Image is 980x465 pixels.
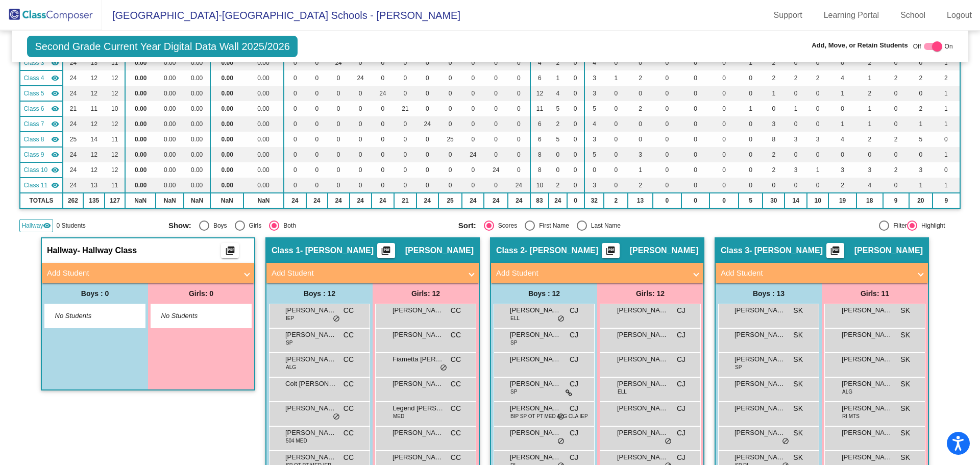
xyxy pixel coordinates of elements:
td: 0.00 [156,132,184,147]
td: 0 [739,116,763,132]
td: 0 [508,55,530,70]
td: 0 [416,55,438,70]
td: 0.00 [125,86,156,101]
mat-icon: visibility [51,120,59,128]
td: 1 [909,116,933,132]
td: 0 [350,101,372,116]
td: 0.00 [243,55,283,70]
td: 24 [416,116,438,132]
td: 0.00 [210,55,243,70]
td: 0 [438,70,462,86]
td: 0 [438,101,462,116]
td: 0 [306,132,328,147]
span: Second Grade Current Year Digital Data Wall 2025/2026 [27,36,298,57]
span: Class 8 [23,135,44,144]
td: 5 [909,132,933,147]
td: 0 [394,147,416,162]
td: 2 [763,70,785,86]
td: 0 [372,116,394,132]
td: 1 [856,116,883,132]
td: 0 [681,116,709,132]
td: 0 [785,147,807,162]
td: 0 [350,132,372,147]
td: 0 [394,55,416,70]
mat-icon: picture_as_pdf [604,246,617,260]
button: Print Students Details [826,243,844,258]
td: 0.00 [210,70,243,86]
td: 0 [807,55,828,70]
td: 0 [709,147,739,162]
mat-icon: picture_as_pdf [224,246,236,260]
td: 4 [584,116,604,132]
td: 2 [628,70,653,86]
td: 3 [763,116,785,132]
td: 0 [763,101,785,116]
td: 0 [350,86,372,101]
td: 0 [604,132,628,147]
span: Off [913,42,921,51]
td: 0.00 [243,147,283,162]
td: 0 [484,101,508,116]
td: 0 [653,116,681,132]
td: 0 [416,132,438,147]
td: 0 [328,147,350,162]
td: 0.00 [184,101,210,116]
mat-icon: picture_as_pdf [829,246,841,260]
td: 1 [856,70,883,86]
td: 2 [856,55,883,70]
td: 0.00 [156,70,184,86]
td: 2 [628,101,653,116]
td: 0.00 [243,86,283,101]
td: Stefanie Knodel - Knodel [20,55,62,70]
td: 6 [530,116,549,132]
td: 0.00 [210,101,243,116]
td: 4 [584,55,604,70]
td: 0 [416,70,438,86]
td: Pam Polman - Polman [20,116,62,132]
td: 0 [372,132,394,147]
td: 3 [628,147,653,162]
td: 0 [604,116,628,132]
td: 0 [394,132,416,147]
td: 0 [653,147,681,162]
td: 0 [484,116,508,132]
td: 0 [628,55,653,70]
td: 0 [739,70,763,86]
td: 0 [462,101,484,116]
mat-icon: picture_as_pdf [380,246,392,260]
td: 24 [63,55,84,70]
td: 6 [530,70,549,86]
a: Logout [939,7,980,23]
mat-expansion-panel-header: Add Student [42,263,254,283]
td: 0 [628,132,653,147]
td: 2 [785,70,807,86]
td: 2 [763,55,785,70]
td: 0 [709,132,739,147]
td: 14 [83,132,105,147]
td: 2 [909,70,933,86]
mat-icon: visibility [51,89,59,97]
td: 0 [628,86,653,101]
td: 0 [306,116,328,132]
td: 21 [63,101,84,116]
td: 0 [438,55,462,70]
td: 0 [284,132,306,147]
td: 0 [567,101,584,116]
td: 0 [909,55,933,70]
td: 2 [909,101,933,116]
td: 2 [883,70,909,86]
td: 0 [484,86,508,101]
td: 0 [462,86,484,101]
td: 0 [709,116,739,132]
span: [GEOGRAPHIC_DATA]-[GEOGRAPHIC_DATA] Schools - [PERSON_NAME] [102,7,460,23]
td: 0 [350,116,372,132]
td: 0 [567,70,584,86]
td: 0.00 [243,132,283,147]
td: 0.00 [125,116,156,132]
td: 0 [306,101,328,116]
a: School [892,7,934,23]
td: 0.00 [125,147,156,162]
td: 0 [909,86,933,101]
td: 0 [807,147,828,162]
td: 1 [933,101,960,116]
